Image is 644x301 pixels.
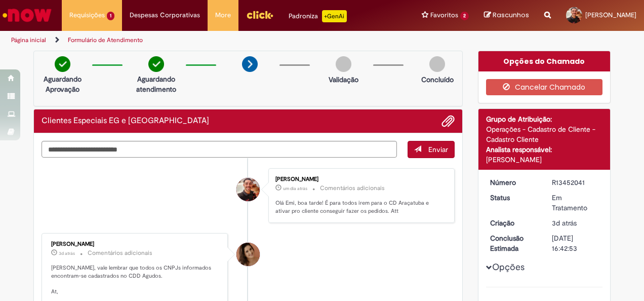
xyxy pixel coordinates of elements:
dt: Número [482,177,545,187]
div: Em Tratamento [552,193,599,213]
span: 3d atrás [552,218,577,228]
time: 27/08/2025 15:54:07 [59,250,75,256]
ul: Trilhas de página [8,31,422,50]
img: click_logo_yellow_360x200.png [246,7,273,22]
small: Comentários adicionais [88,249,152,257]
span: 3d atrás [59,250,75,256]
span: Rascunhos [493,10,529,20]
h2: Clientes Especiais EG e AS Histórico de tíquete [42,117,209,126]
div: Felipe Nabeiro Urbaneja [236,178,260,201]
img: img-circle-grey.png [336,56,351,72]
span: Despesas Corporativas [130,10,200,20]
span: Requisições [69,10,105,20]
span: 2 [460,12,469,20]
dt: Status [482,193,545,203]
div: [PERSON_NAME] [51,241,220,247]
div: [DATE] 16:42:53 [552,233,599,253]
p: Concluído [421,74,454,85]
img: ServiceNow [1,5,53,25]
div: Opções do Chamado [478,51,611,71]
div: Padroniza [289,10,347,22]
a: Formulário de Atendimento [68,36,143,44]
span: Enviar [428,145,448,154]
div: [PERSON_NAME] [275,176,444,182]
dt: Conclusão Estimada [482,233,545,253]
button: Enviar [408,141,455,158]
p: Validação [329,74,358,85]
dt: Criação [482,218,545,228]
div: [PERSON_NAME] [486,155,603,165]
div: 27/08/2025 11:50:51 [552,218,599,228]
button: Cancelar Chamado [486,79,603,95]
p: +GenAi [322,10,347,22]
span: Favoritos [430,10,458,20]
div: Grupo de Atribuição: [486,114,603,124]
small: Comentários adicionais [320,184,385,193]
p: Olá Emi, boa tarde! É para todos irem para o CD Araçatuba e ativar pro cliente conseguir fazer os... [275,199,444,215]
span: um dia atrás [283,185,307,192]
img: img-circle-grey.png [429,56,445,72]
div: Emiliane Dias De Souza [236,243,260,266]
span: More [215,10,231,20]
span: 1 [107,12,114,20]
p: Aguardando Aprovação [38,74,87,94]
button: Adicionar anexos [441,115,455,128]
time: 28/08/2025 14:44:43 [283,185,307,192]
a: Página inicial [11,36,46,44]
p: Aguardando atendimento [132,74,181,94]
div: Analista responsável: [486,144,603,155]
time: 27/08/2025 11:50:51 [552,218,577,228]
div: R13452041 [552,177,599,187]
a: Rascunhos [484,11,529,20]
img: check-circle-green.png [55,56,70,72]
img: arrow-next.png [242,56,258,72]
textarea: Digite sua mensagem aqui... [42,141,397,158]
div: Operações - Cadastro de Cliente - Cadastro Cliente [486,124,603,144]
span: [PERSON_NAME] [585,11,636,19]
img: check-circle-green.png [148,56,164,72]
